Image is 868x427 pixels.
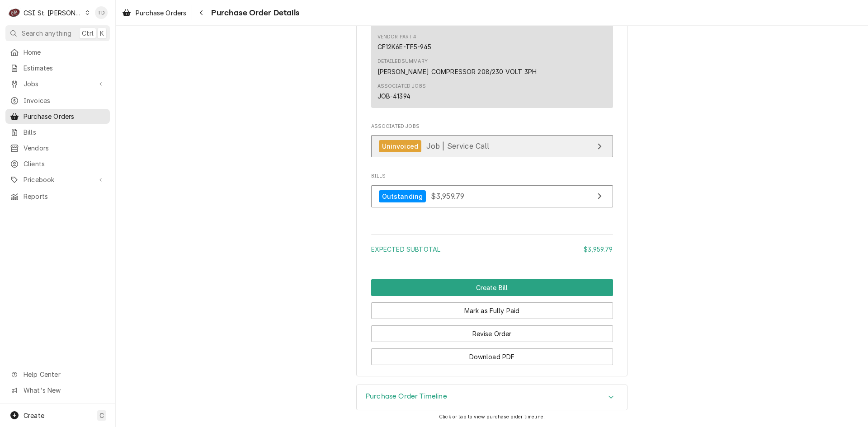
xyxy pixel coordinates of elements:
[377,33,417,41] div: Vendor Part #
[24,47,105,57] span: Home
[371,123,613,162] div: Associated Jobs
[371,302,613,319] button: Mark as Fully Paid
[357,385,627,410] div: Accordion Header
[371,123,613,130] span: Associated Jobs
[5,76,110,91] a: Go to Jobs
[371,173,613,180] span: Bills
[371,279,613,365] div: Button Group
[431,192,464,201] span: $3,959.79
[371,279,613,296] button: Create Bill
[24,385,104,395] span: What's New
[24,79,92,89] span: Jobs
[24,143,105,153] span: Vendors
[82,28,94,38] span: Ctrl
[426,141,490,150] span: Job | Service Call
[371,319,613,342] div: Button Group Row
[24,159,105,169] span: Clients
[8,6,21,19] div: C
[5,93,110,108] a: Invoices
[99,411,104,420] span: C
[24,127,105,137] span: Bills
[5,125,110,140] a: Bills
[5,25,110,41] button: Search anythingCtrlK
[24,63,105,73] span: Estimates
[371,325,613,342] button: Revise Order
[118,5,190,20] a: Purchase Orders
[24,370,104,379] span: Help Center
[24,96,105,105] span: Invoices
[5,383,110,398] a: Go to What's New
[366,392,447,401] h3: Purchase Order Timeline
[371,173,613,211] div: Bills
[208,7,299,19] span: Purchase Order Details
[24,192,105,201] span: Reports
[24,412,44,419] span: Create
[371,245,441,253] span: Expected Subtotal
[356,385,627,411] div: Purchase Order Timeline
[5,45,110,60] a: Home
[5,141,110,155] a: Vendors
[100,28,104,38] span: K
[5,172,110,187] a: Go to Pricebook
[5,61,110,75] a: Estimates
[22,28,71,38] span: Search anything
[24,112,105,121] span: Purchase Orders
[371,135,613,157] a: View Job
[24,8,82,18] div: CSI St. [PERSON_NAME]
[5,156,110,171] a: Clients
[584,244,613,254] div: $3,959.79
[136,8,186,18] span: Purchase Orders
[24,175,92,184] span: Pricebook
[5,189,110,204] a: Reports
[5,367,110,382] a: Go to Help Center
[371,231,613,260] div: Amount Summary
[371,185,613,207] a: View Bill
[379,140,422,152] div: Uninvoiced
[439,414,545,420] span: Click or tap to view purchase order timeline.
[371,244,613,254] div: Subtotal
[95,6,108,19] div: TD
[377,67,537,76] div: [PERSON_NAME] COMPRESSOR 208/230 VOLT 3PH
[371,296,613,319] div: Button Group Row
[377,42,431,52] div: CF12K6E-TF5-945
[5,109,110,124] a: Purchase Orders
[95,6,108,19] div: Tim Devereux's Avatar
[377,91,410,101] div: JOB-41394
[379,190,426,202] div: Outstanding
[371,279,613,296] div: Button Group Row
[371,348,613,365] button: Download PDF
[377,83,426,90] div: Associated Jobs
[357,385,627,410] button: Accordion Details Expand Trigger
[8,6,21,19] div: CSI St. Louis's Avatar
[377,58,428,65] div: Detailed Summary
[371,342,613,365] div: Button Group Row
[194,5,208,20] button: Navigate back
